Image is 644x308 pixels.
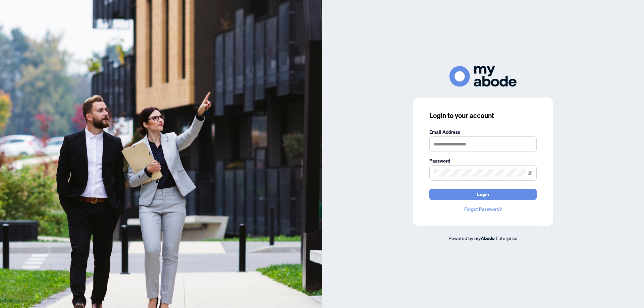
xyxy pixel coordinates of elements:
[477,189,489,200] span: Login
[429,111,537,120] h3: Login to your account
[429,157,537,165] label: Password
[429,128,537,136] label: Email Address
[496,235,518,241] span: Enterprise
[448,235,473,241] span: Powered by
[474,235,495,242] a: myAbode
[429,205,537,213] a: Forgot Password?
[449,66,517,86] img: ma-logo
[528,171,532,175] span: eye-invisible
[429,189,537,200] button: Login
